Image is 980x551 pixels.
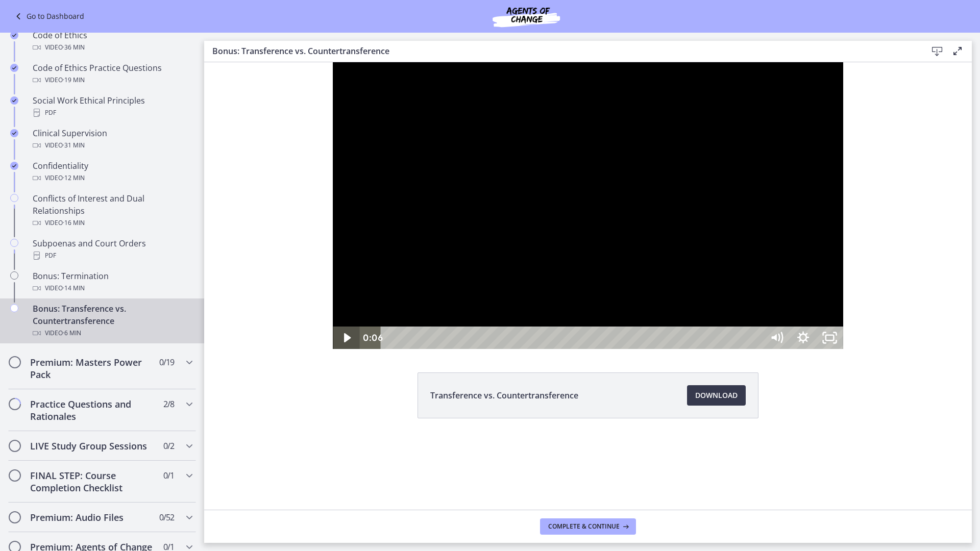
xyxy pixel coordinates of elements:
[33,270,192,294] div: Bonus: Termination
[430,389,578,402] span: Transference vs. Countertransference
[163,469,174,482] span: 0 / 1
[33,303,192,339] div: Bonus: Transference vs. Countertransference
[687,385,746,406] a: Download
[33,160,192,184] div: Confidentiality
[33,74,192,86] div: Video
[33,249,192,262] div: PDF
[30,356,155,381] h2: Premium: Masters Power Pack
[159,356,174,368] span: 0 / 19
[212,45,911,57] h3: Bonus: Transference vs. Countertransference
[63,217,85,229] span: · 16 min
[12,10,84,22] a: Go to Dashboard
[10,64,18,72] i: Completed
[586,264,612,287] button: Show settings menu
[33,282,192,294] div: Video
[695,389,738,402] span: Download
[159,511,174,523] span: 0 / 52
[30,511,155,523] h2: Premium: Audio Files
[63,327,81,339] span: · 6 min
[30,398,155,422] h2: Practice Questions and Rationales
[63,172,85,184] span: · 12 min
[10,96,18,105] i: Completed
[204,62,972,349] iframe: To enrich screen reader interactions, please activate Accessibility in Grammarly extension settings
[612,264,639,287] button: Unfullscreen
[548,522,620,531] span: Complete & continue
[559,264,586,287] button: Mute
[63,139,85,152] span: · 31 min
[33,127,192,152] div: Clinical Supervision
[33,62,192,86] div: Code of Ethics Practice Questions
[10,31,18,39] i: Completed
[33,94,192,119] div: Social Work Ethical Principles
[63,282,85,294] span: · 14 min
[30,440,155,452] h2: LIVE Study Group Sessions
[163,440,174,452] span: 0 / 2
[33,192,192,229] div: Conflicts of Interest and Dual Relationships
[10,162,18,170] i: Completed
[33,107,192,119] div: PDF
[33,237,192,262] div: Subpoenas and Court Orders
[163,398,174,410] span: 2 / 8
[10,129,18,137] i: Completed
[33,217,192,229] div: Video
[465,4,587,29] img: Agents of Change
[33,41,192,54] div: Video
[63,41,85,54] span: · 36 min
[33,139,192,152] div: Video
[30,469,155,494] h2: FINAL STEP: Course Completion Checklist
[63,74,85,86] span: · 19 min
[33,327,192,339] div: Video
[540,518,636,535] button: Complete & continue
[33,29,192,54] div: Code of Ethics
[33,172,192,184] div: Video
